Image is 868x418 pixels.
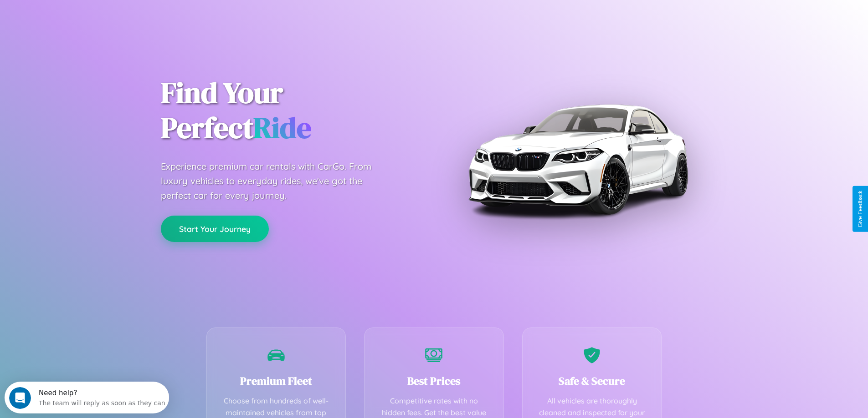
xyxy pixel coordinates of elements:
div: Give Feedback [857,191,863,227]
img: Premium BMW car rental vehicle [464,45,692,273]
h3: Safe & Secure [536,373,648,388]
p: Experience premium car rentals with CarGo. From luxury vehicles to everyday rides, we've got the ... [161,159,389,203]
h3: Premium Fleet [221,373,332,388]
h3: Best Prices [378,373,490,388]
div: The team will reply as soon as they can [34,15,161,25]
div: Need help? [34,8,161,15]
button: Start Your Journey [161,216,269,242]
iframe: Intercom live chat discovery launcher [5,382,169,413]
span: Ride [253,108,311,147]
div: Open Intercom Messenger [4,4,169,29]
iframe: Intercom live chat [9,387,31,409]
h1: Find Your Perfect [161,76,421,146]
